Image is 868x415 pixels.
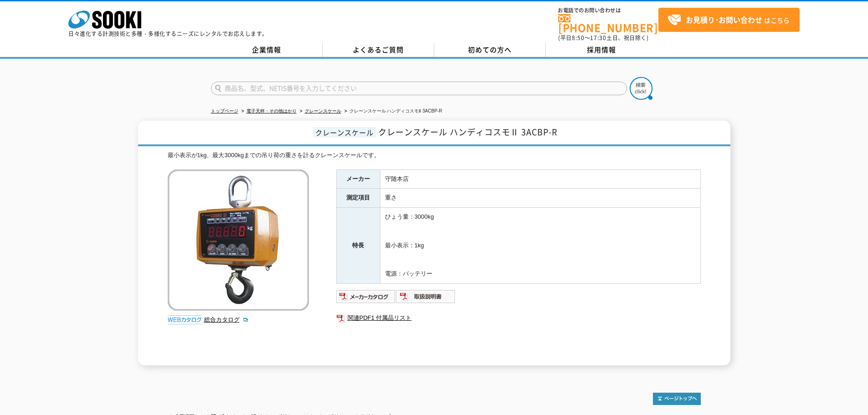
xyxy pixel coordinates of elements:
span: 8:50 [572,34,585,42]
a: 企業情報 [211,43,323,57]
a: 取扱説明書 [396,295,456,302]
span: クレーンスケール [313,127,376,138]
input: 商品名、型式、NETIS番号を入力してください [211,82,627,95]
a: お見積り･お問い合わせはこちら [658,8,800,32]
a: 総合カタログ [204,316,249,323]
img: 取扱説明書 [396,289,456,304]
div: 最小表示が1kg、最大3000kgまでの吊り荷の重さを計るクレーンスケールです。 [168,151,701,160]
a: 電子天秤・その他はかり [247,108,297,113]
span: 17:30 [590,34,606,42]
span: (平日 ～ 土日、祝日除く) [558,34,648,42]
a: メーカーカタログ [336,295,396,302]
td: 重さ [380,189,700,208]
a: 関連PDF1 付属品リスト [336,312,701,324]
span: 初めての方へ [468,45,512,55]
img: クレーンスケール ハンディコスモⅡ 3ACBP-R [168,169,309,311]
th: 測定項目 [336,189,380,208]
a: よくあるご質問 [323,43,434,57]
img: トップページへ [653,393,701,405]
a: 初めての方へ [434,43,546,57]
a: クレーンスケール [305,108,341,113]
span: クレーンスケール ハンディコスモⅡ 3ACBP-R [378,126,557,138]
strong: お見積り･お問い合わせ [686,14,762,25]
a: 採用情報 [546,43,657,57]
a: [PHONE_NUMBER] [558,14,658,33]
th: メーカー [336,169,380,189]
li: クレーンスケール ハンディコスモⅡ 3ACBP-R [343,107,442,116]
span: はこちら [668,13,790,27]
th: 特長 [336,208,380,284]
a: トップページ [211,108,238,113]
td: 守随本店 [380,169,700,189]
img: btn_search.png [630,77,652,100]
td: ひょう量：3000kg 最小表示：1kg 電源：バッテリー [380,208,700,284]
img: メーカーカタログ [336,289,396,304]
span: お電話でのお問い合わせは [558,8,658,13]
p: 日々進化する計測技術と多種・多様化するニーズにレンタルでお応えします。 [68,31,268,36]
img: webカタログ [168,315,202,324]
